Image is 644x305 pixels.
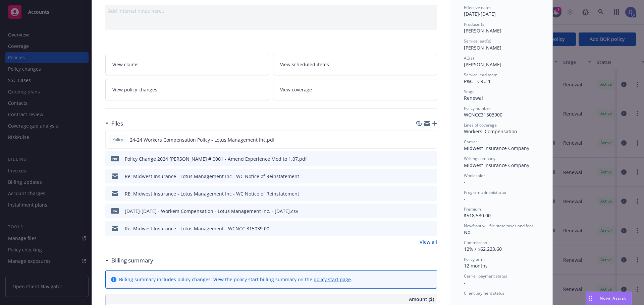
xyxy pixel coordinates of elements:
[464,55,474,61] span: AC(s)
[464,296,466,303] span: -
[125,155,307,162] div: Policy Change 2024 [PERSON_NAME] # 0001 - Amend Experience Mod to 1.07.pdf
[428,155,434,162] button: preview file
[464,189,507,195] span: Program administrator
[464,290,504,296] span: Client payment status
[428,190,434,197] button: preview file
[464,61,501,68] span: [PERSON_NAME]
[464,122,497,128] span: Lines of coverage
[464,95,483,101] span: Renewal
[464,38,491,44] span: Service lead(s)
[409,296,434,303] span: Amount ($)
[108,7,434,14] div: Add internal notes here...
[428,136,434,143] button: preview file
[112,86,157,93] span: View policy changes
[418,190,423,197] button: download file
[428,225,434,232] button: preview file
[586,292,594,305] div: Drag to move
[464,128,517,135] span: Workers' Compensation
[464,145,529,151] span: Midwest Insurance Company
[464,273,507,279] span: Carrier payment status
[418,173,423,180] button: download file
[314,276,351,283] a: policy start page
[586,292,632,305] button: Nova Assist
[417,136,423,143] button: download file
[464,156,495,161] span: Writing company
[418,208,423,215] button: download file
[111,137,124,143] span: Policy
[464,246,502,252] span: 12% / $62,223.60
[464,78,491,84] span: P&C - CRU 1
[428,208,434,215] button: preview file
[420,238,437,245] a: View all
[428,173,434,180] button: preview file
[464,196,466,202] span: -
[111,256,153,265] h3: Billing summary
[464,139,477,145] span: Carrier
[464,262,488,269] span: 12 months
[273,79,437,100] a: View coverage
[105,54,269,75] a: View claims
[280,61,329,68] span: View scheduled items
[464,111,502,118] span: WCNCC31503900
[464,45,501,51] span: [PERSON_NAME]
[418,155,423,162] button: download file
[125,225,269,232] div: Re: Midwest Insurance - Lotus Management - WCNCC 315039 00
[111,208,119,213] span: csv
[125,190,299,197] div: RE: Midwest Insurance - Lotus Management Inc - WC Notice of Reinstatement
[130,136,275,143] span: 24-24 Workers Compensation Policy - Lotus Management Inc.pdf
[464,72,497,78] span: Service lead team
[105,79,269,100] a: View policy changes
[111,156,119,161] span: pdf
[280,86,312,93] span: View coverage
[464,280,466,286] span: -
[464,240,487,245] span: Commission
[464,21,486,27] span: Producer(s)
[464,223,534,229] span: Newfront will file state taxes and fees
[125,173,299,180] div: Re: Midwest Insurance - Lotus Management Inc - WC Notice of Reinstatement
[464,206,481,212] span: Premium
[119,276,352,283] div: Billing summary includes policy changes. View the policy start billing summary on the .
[464,173,485,178] span: Wholesaler
[464,105,490,111] span: Policy number
[125,208,298,215] div: [DATE]-[DATE] - Workers Compensation - Lotus Management Inc. - [DATE].csv
[112,61,139,68] span: View claims
[600,295,626,301] span: Nova Assist
[273,54,437,75] a: View scheduled items
[464,89,475,94] span: Stage
[464,256,485,262] span: Policy term
[464,229,470,235] span: No
[464,5,491,10] span: Effective dates
[105,256,153,265] div: Billing summary
[464,27,501,34] span: [PERSON_NAME]
[464,179,466,185] span: -
[111,119,123,128] h3: Files
[105,119,123,128] div: Files
[464,212,491,219] span: $518,530.00
[464,162,529,168] span: Midwest Insurance Company
[464,5,539,17] div: [DATE] - [DATE]
[418,225,423,232] button: download file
